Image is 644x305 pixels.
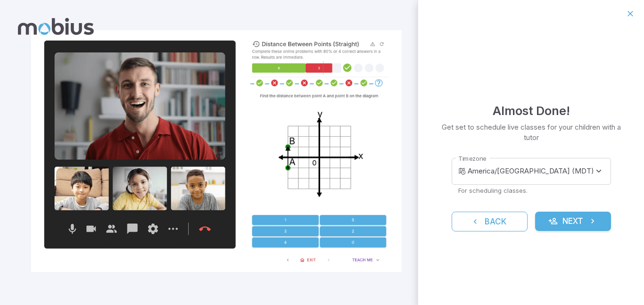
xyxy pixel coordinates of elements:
p: For scheduling classes. [458,186,604,195]
button: Back [452,212,528,231]
button: Next [535,212,611,231]
img: parent_5-illustration [31,30,401,272]
h4: Almost Done! [493,101,570,120]
label: Timezone [458,154,487,163]
div: America/[GEOGRAPHIC_DATA] (MDT) [468,158,611,185]
p: Get set to schedule live classes for your children with a tutor [441,122,621,143]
